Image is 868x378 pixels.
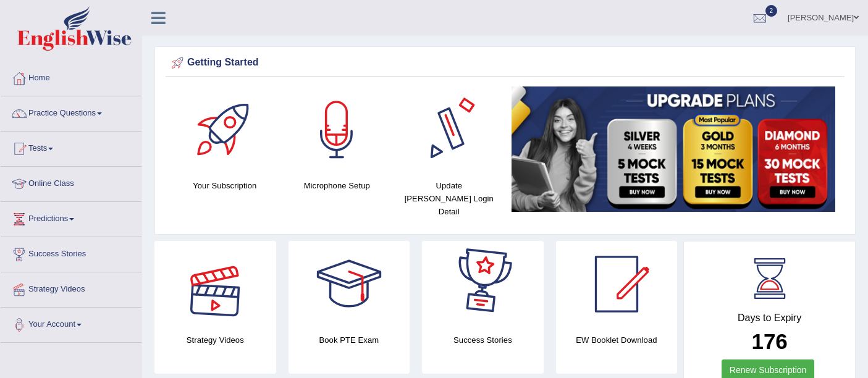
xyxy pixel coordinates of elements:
[169,54,841,72] div: Getting Started
[1,308,141,338] a: Your Account
[697,313,841,324] h4: Days to Expiry
[1,132,141,162] a: Tests
[422,334,544,346] h4: Success Stories
[154,334,276,346] h4: Strategy Videos
[1,237,141,268] a: Success Stories
[765,5,778,17] span: 2
[556,334,678,346] h4: EW Booklet Download
[1,61,141,92] a: Home
[1,272,141,303] a: Strategy Videos
[175,179,275,192] h4: Your Subscription
[1,167,141,198] a: Online Class
[287,179,387,192] h4: Microphone Setup
[1,96,141,127] a: Practice Questions
[512,86,836,212] img: small5.jpg
[289,334,410,346] h4: Book PTE Exam
[399,179,499,218] h4: Update [PERSON_NAME] Login Detail
[1,202,141,233] a: Predictions
[751,329,787,353] b: 176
